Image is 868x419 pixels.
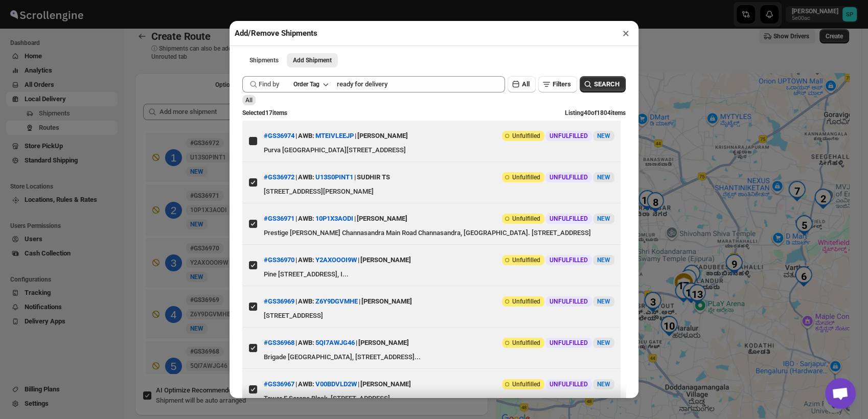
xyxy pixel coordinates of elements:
[264,168,390,187] div: | |
[619,26,633,40] button: ×
[293,56,332,64] span: Add Shipment
[298,131,314,141] span: AWB:
[245,97,253,104] span: All
[565,109,626,117] span: Listing 40 of 1804 items
[597,215,610,222] span: NEW
[538,76,577,92] button: Filters
[264,187,614,197] div: [STREET_ADDRESS][PERSON_NAME]
[361,292,412,311] div: [PERSON_NAME]
[298,255,314,265] span: AWB:
[287,77,334,91] button: Order Tag
[293,80,319,88] div: Order Tag
[264,145,614,155] div: Purva [GEOGRAPHIC_DATA][STREET_ADDRESS]
[264,339,294,346] button: #GS36968
[298,172,314,182] span: AWB:
[249,56,279,64] span: Shipments
[512,256,540,264] span: Unfulfilled
[264,297,294,305] button: #GS36969
[550,339,588,347] span: UNFULFILLED
[298,338,314,348] span: AWB:
[264,334,409,352] div: | |
[264,375,411,393] div: | |
[512,297,540,306] span: Unfulfilled
[315,132,354,139] button: MTEIVLEEJP
[597,257,610,264] span: NEW
[264,352,614,362] div: Brigade [GEOGRAPHIC_DATA], [STREET_ADDRESS]...
[512,339,540,347] span: Unfulfilled
[315,380,357,388] button: V00BDVLD2W
[580,76,626,92] button: SEARCH
[550,215,588,223] span: UNFULFILLED
[594,79,620,89] span: SEARCH
[512,173,540,181] span: Unfulfilled
[298,214,314,224] span: AWB:
[264,173,294,181] button: #GS36972
[264,228,614,238] div: Prestige [PERSON_NAME] Channasandra Main Road Channasandra, [GEOGRAPHIC_DATA]. [STREET_ADDRESS]
[264,311,614,321] div: [STREET_ADDRESS]
[298,296,314,307] span: AWB:
[512,215,540,223] span: Unfulfilled
[357,209,407,228] div: [PERSON_NAME]
[550,380,588,388] span: UNFULFILLED
[337,76,505,92] input: Enter value here
[550,132,588,140] span: UNFULFILLED
[264,127,408,145] div: | |
[298,379,314,389] span: AWB:
[550,297,588,306] span: UNFULFILLED
[264,256,294,264] button: #GS36970
[259,79,279,89] span: Find by
[358,334,409,352] div: [PERSON_NAME]
[508,76,536,92] button: All
[597,381,610,388] span: NEW
[235,28,317,38] h2: Add/Remove Shipments
[550,256,588,264] span: UNFULFILLED
[357,127,408,145] div: [PERSON_NAME]
[264,251,411,269] div: | |
[597,174,610,181] span: NEW
[264,393,614,404] div: Tower E Serene Block, [STREET_ADDRESS]
[242,109,287,117] span: Selected 17 items
[264,380,294,388] button: #GS36967
[512,132,540,140] span: Unfulfilled
[597,298,610,305] span: NEW
[135,96,488,378] div: Selected Shipments
[315,339,355,346] button: 5QI7AWJG46
[522,80,530,88] span: All
[360,375,411,393] div: [PERSON_NAME]
[264,215,294,222] button: #GS36971
[357,168,390,187] div: SUDHIR TS
[264,209,407,228] div: | |
[512,380,540,388] span: Unfulfilled
[264,132,294,139] button: #GS36974
[825,378,856,409] a: Open chat
[597,132,610,139] span: NEW
[553,80,571,88] span: Filters
[264,292,412,311] div: | |
[360,251,411,269] div: [PERSON_NAME]
[550,173,588,181] span: UNFULFILLED
[315,256,357,264] button: Y2AXOOOI9W
[315,297,358,305] button: Z6Y9DGVMHE
[597,339,610,346] span: NEW
[315,173,353,181] button: U13S0PINT1
[315,215,353,222] button: 10P1X3AODI
[264,269,614,280] div: Pine [STREET_ADDRESS], I...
